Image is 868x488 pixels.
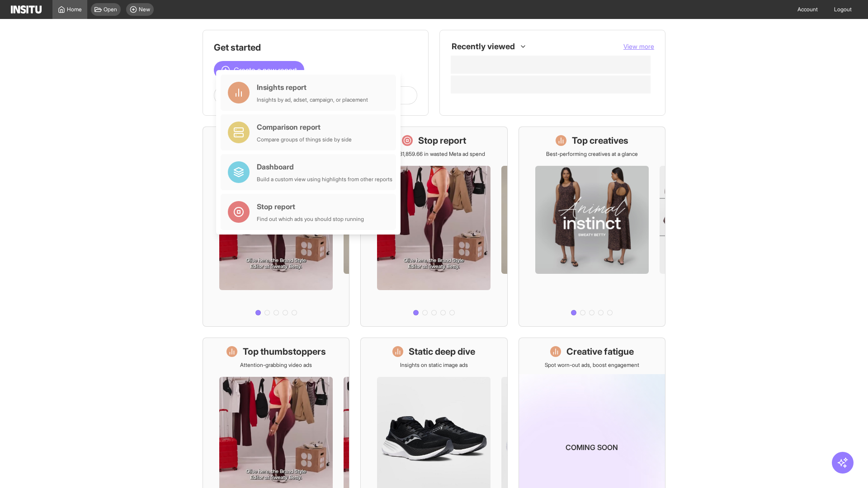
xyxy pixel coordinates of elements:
[519,127,665,327] a: Top creativesBest-performing creatives at a glance
[418,134,466,147] h1: Stop report
[257,136,352,143] div: Compare groups of things side by side
[257,122,352,132] div: Comparison report
[243,345,326,358] h1: Top thumbstoppers
[257,176,392,183] div: Build a custom view using highlights from other reports
[360,127,507,327] a: Stop reportSave £31,859.66 in wasted Meta ad spend
[400,361,468,369] p: Insights on static image ads
[234,65,297,75] span: Create a new report
[546,150,638,158] p: Best-performing creatives at a glance
[214,41,417,54] h1: Get started
[623,42,654,50] span: View more
[11,5,42,14] img: Logo
[214,61,304,79] button: Create a new report
[67,6,82,13] span: Home
[383,150,485,158] p: Save £31,859.66 in wasted Meta ad spend
[139,6,150,13] span: New
[623,42,654,51] button: View more
[257,201,364,212] div: Stop report
[203,127,349,327] a: What's live nowSee all active ads instantly
[104,6,117,13] span: Open
[257,96,368,103] div: Insights by ad, adset, campaign, or placement
[572,134,628,147] h1: Top creatives
[257,82,368,93] div: Insights report
[409,345,475,358] h1: Static deep dive
[257,216,364,223] div: Find out which ads you should stop running
[257,161,392,172] div: Dashboard
[240,361,312,369] p: Attention-grabbing video ads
